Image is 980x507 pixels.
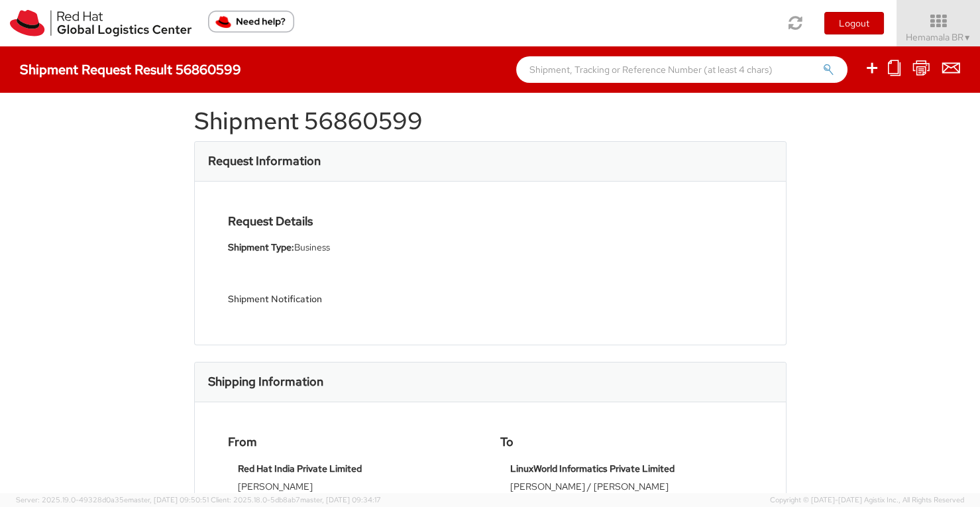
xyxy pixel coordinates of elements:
span: master, [DATE] 09:34:17 [300,495,381,504]
h3: Shipping Information [208,375,323,388]
img: rh-logistics-00dfa346123c4ec078e1.svg [10,10,191,36]
span: Server: 2025.19.0-49328d0a35e [16,495,209,504]
span: Hemamala BR [906,31,971,43]
span: Client: 2025.18.0-5db8ab7 [211,495,381,504]
h4: Shipment Request Result 56860599 [20,62,241,77]
h5: Shipment Notification [228,294,480,304]
strong: Red Hat India Private Limited [238,463,362,475]
span: ▼ [963,32,971,43]
span: master, [DATE] 09:50:51 [128,495,209,504]
button: Logout [824,12,884,34]
strong: Shipment Type: [228,241,294,253]
td: [PERSON_NAME] [238,480,470,498]
h3: Request Information [208,154,321,168]
strong: LinuxWorld Informatics Private Limited [510,463,675,475]
h4: Request Details [228,215,480,228]
input: Shipment, Tracking or Reference Number (at least 4 chars) [516,56,847,83]
h4: To [500,435,753,449]
h1: Shipment 56860599 [194,108,787,135]
button: Need help? [208,11,294,32]
td: [PERSON_NAME] / [PERSON_NAME] [510,480,743,498]
h4: From [228,435,480,449]
li: Business [228,241,480,254]
span: Copyright © [DATE]-[DATE] Agistix Inc., All Rights Reserved [770,495,964,506]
